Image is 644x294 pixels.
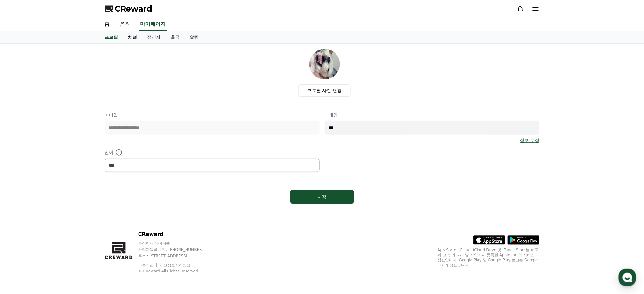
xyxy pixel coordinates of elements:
a: 알림 [185,31,204,43]
a: 홈 [100,18,115,31]
a: 이용약관 [138,263,158,267]
a: 마이페이지 [139,18,167,31]
a: 홈 [2,201,42,217]
a: 대화 [42,201,82,217]
a: 개인정보처리방침 [160,263,190,267]
p: CReward [138,231,216,238]
p: 이메일 [105,112,320,118]
a: 정산서 [142,31,166,43]
span: 대화 [58,211,66,216]
span: 설정 [98,211,106,216]
p: 사업자등록번호 : [PHONE_NUMBER] [138,247,216,252]
p: App Store, iCloud, iCloud Drive 및 iTunes Store는 미국과 그 밖의 나라 및 지역에서 등록된 Apple Inc.의 서비스 상표입니다. Goo... [438,247,539,268]
p: 주소 : [STREET_ADDRESS] [138,253,216,258]
div: 저장 [303,194,341,200]
a: 정보 수정 [520,137,539,144]
img: profile_image [309,49,340,79]
p: 닉네임 [325,112,539,118]
p: 언어 [105,149,320,156]
span: 홈 [20,211,24,216]
a: 채널 [123,31,142,43]
button: 저장 [290,190,354,204]
p: 주식회사 와이피랩 [138,241,216,246]
a: 음원 [115,18,135,31]
label: 프로필 사진 변경 [298,84,351,97]
span: CReward [115,4,153,14]
a: 설정 [82,201,122,217]
a: CReward [105,4,153,14]
a: 출금 [166,31,185,43]
p: © CReward All Rights Reserved. [138,269,216,274]
a: 프로필 [102,31,121,43]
